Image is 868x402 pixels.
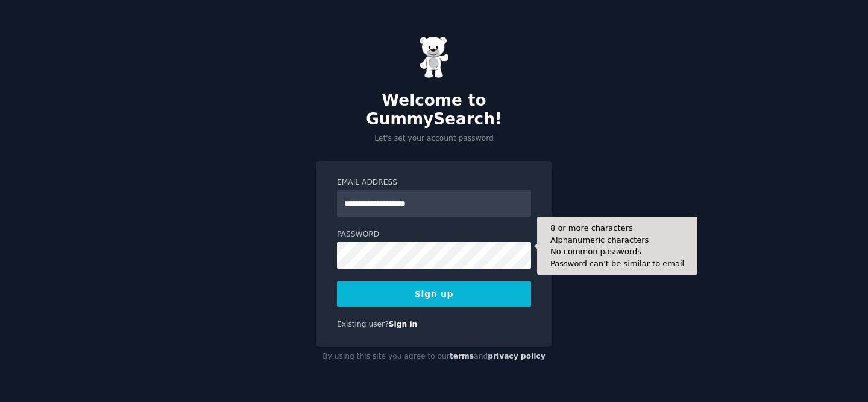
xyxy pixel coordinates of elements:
[488,352,546,360] a: privacy policy
[337,229,531,240] label: Password
[337,281,531,307] button: Sign up
[389,320,418,328] a: Sign in
[316,347,552,366] div: By using this site you agree to our and
[316,91,552,129] h2: Welcome to GummySearch!
[316,133,552,144] p: Let's set your account password
[337,177,531,188] label: Email Address
[419,36,449,78] img: Gummy Bear
[337,320,389,328] span: Existing user?
[450,352,474,360] a: terms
